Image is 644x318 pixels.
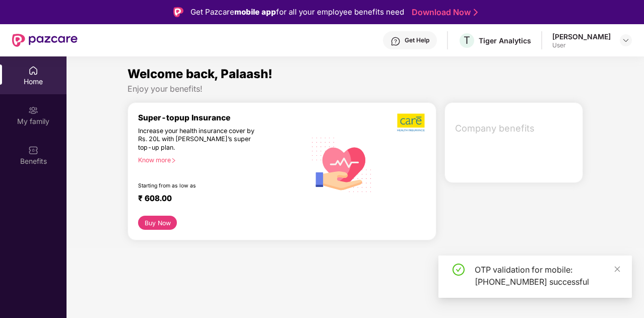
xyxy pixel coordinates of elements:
[138,156,300,163] div: Know more
[173,7,183,17] img: Logo
[138,194,296,206] div: ₹ 608.00
[138,127,263,152] div: Increase your health insurance cover by Rs. 20L with [PERSON_NAME]’s super top-up plan.
[412,7,475,18] a: Download Now
[138,182,263,189] div: Starting from as low as
[479,36,531,45] div: Tiger Analytics
[171,158,176,163] span: right
[614,266,621,273] span: close
[391,36,401,46] img: svg+xml;base64,PHN2ZyBpZD0iSGVscC0zMngzMiIgeG1sbnM9Imh0dHA6Ly93d3cudzMub3JnLzIwMDAvc3ZnIiB3aWR0aD...
[397,113,426,132] img: b5dec4f62d2307b9de63beb79f102df3.png
[475,264,620,288] div: OTP validation for mobile: [PHONE_NUMBER] successful
[127,67,273,81] span: Welcome back, Palaash!
[455,121,574,136] span: Company benefits
[12,34,78,47] img: New Pazcare Logo
[405,36,429,44] div: Get Help
[127,84,583,94] div: Enjoy your benefits!
[552,41,611,49] div: User
[306,128,378,201] img: svg+xml;base64,PHN2ZyB4bWxucz0iaHR0cDovL3d3dy53My5vcmcvMjAwMC9zdmciIHhtbG5zOnhsaW5rPSJodHRwOi8vd3...
[28,66,38,76] img: svg+xml;base64,PHN2ZyBpZD0iSG9tZSIgeG1sbnM9Imh0dHA6Ly93d3cudzMub3JnLzIwMDAvc3ZnIiB3aWR0aD0iMjAiIG...
[622,36,630,44] img: svg+xml;base64,PHN2ZyBpZD0iRHJvcGRvd24tMzJ4MzIiIHhtbG5zPSJodHRwOi8vd3d3LnczLm9yZy8yMDAwL3N2ZyIgd2...
[464,34,470,46] span: T
[449,115,583,142] div: Company benefits
[552,32,611,41] div: [PERSON_NAME]
[28,145,38,155] img: svg+xml;base64,PHN2ZyBpZD0iQmVuZWZpdHMiIHhtbG5zPSJodHRwOi8vd3d3LnczLm9yZy8yMDAwL3N2ZyIgd2lkdGg9Ij...
[138,216,177,230] button: Buy Now
[234,7,276,17] strong: mobile app
[474,7,478,18] img: Stroke
[453,264,465,276] span: check-circle
[190,6,404,18] div: Get Pazcare for all your employee benefits need
[138,113,306,122] div: Super-topup Insurance
[28,105,38,115] img: svg+xml;base64,PHN2ZyB3aWR0aD0iMjAiIGhlaWdodD0iMjAiIHZpZXdCb3g9IjAgMCAyMCAyMCIgZmlsbD0ibm9uZSIgeG...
